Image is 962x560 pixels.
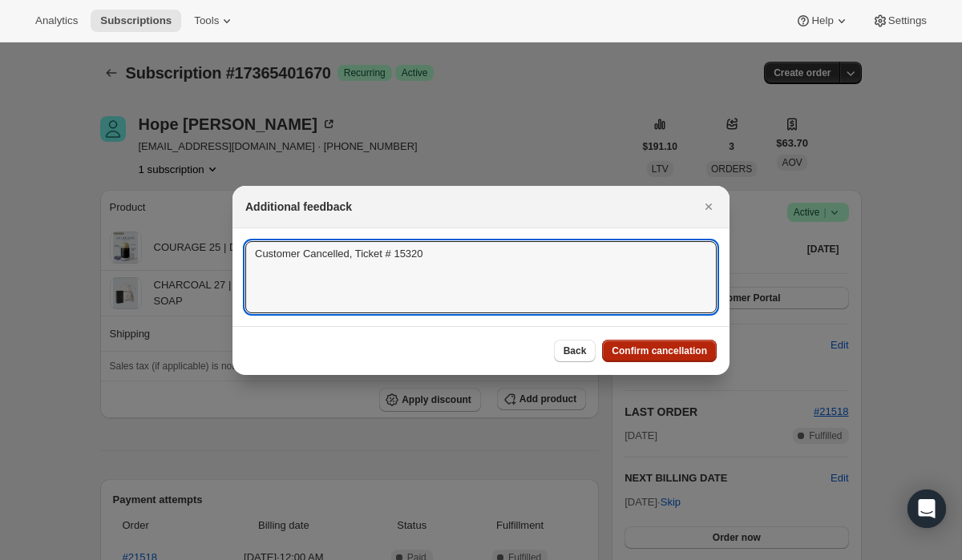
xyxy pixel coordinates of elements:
[907,489,946,528] div: Open Intercom Messenger
[786,10,859,32] button: Help
[888,14,927,27] span: Settings
[91,10,181,32] button: Subscriptions
[245,241,717,313] textarea: Customer Cancelled, Ticket # 15320
[863,10,936,32] button: Settings
[245,199,352,215] h2: Additional feedback
[26,10,87,32] button: Analytics
[100,14,172,27] span: Subscriptions
[697,195,720,218] button: Close
[35,14,78,27] span: Analytics
[184,10,245,32] button: Tools
[554,340,596,362] button: Back
[564,344,587,357] span: Back
[602,340,717,362] button: Confirm cancellation
[194,14,219,27] span: Tools
[811,14,833,27] span: Help
[612,344,707,357] span: Confirm cancellation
